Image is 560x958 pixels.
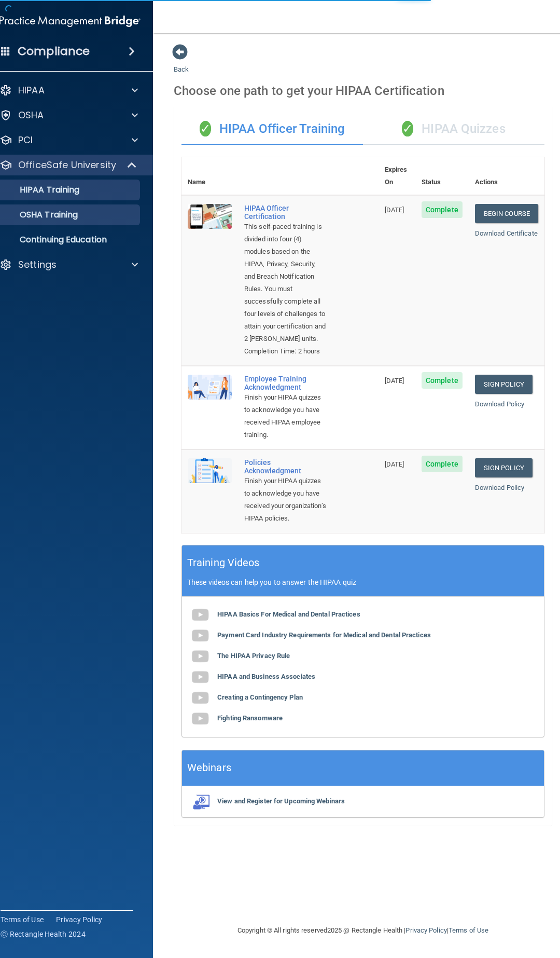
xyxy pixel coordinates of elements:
[475,229,538,237] a: Download Certificate
[244,221,327,345] div: This self-paced training is divided into four (4) modules based on the HIPAA, Privacy, Security, ...
[217,714,283,722] b: Fighting Ransomware
[200,121,211,136] span: ✓
[405,926,446,934] a: Privacy Policy
[415,157,469,195] th: Status
[475,204,538,223] a: Begin Course
[1,914,44,925] a: Terms of Use
[18,44,90,59] h4: Compliance
[244,345,327,358] div: Completion Time: 2 hours
[449,926,488,934] a: Terms of Use
[244,475,327,525] div: Finish your HIPAA quizzes to acknowledge you have received your organization’s HIPAA policies.
[244,458,327,475] div: Policies Acknowledgment
[190,708,211,729] img: gray_youtube_icon.38fcd6cc.png
[190,605,211,625] img: gray_youtube_icon.38fcd6cc.png
[244,204,327,221] a: HIPAA Officer Certification
[190,646,211,667] img: gray_youtube_icon.38fcd6cc.png
[217,693,303,701] b: Creating a Contingency Plan
[174,914,552,947] div: Copyright © All rights reserved 2025 @ Rectangle Health | |
[18,159,116,171] p: OfficeSafe University
[181,114,363,145] div: HIPAA Officer Training
[18,109,44,121] p: OSHA
[469,157,544,195] th: Actions
[187,578,539,586] p: These videos can help you to answer the HIPAA quiz
[190,625,211,646] img: gray_youtube_icon.38fcd6cc.png
[18,258,57,271] p: Settings
[379,157,415,195] th: Expires On
[385,377,404,385] span: [DATE]
[402,121,413,136] span: ✓
[187,554,260,572] h5: Training Videos
[422,372,463,389] span: Complete
[385,460,404,468] span: [DATE]
[181,157,238,195] th: Name
[385,206,404,214] span: [DATE]
[190,667,211,688] img: gray_youtube_icon.38fcd6cc.png
[217,652,290,660] b: The HIPAA Privacy Rule
[217,610,360,618] b: HIPAA Basics For Medical and Dental Practices
[190,688,211,708] img: gray_youtube_icon.38fcd6cc.png
[475,458,533,477] a: Sign Policy
[244,391,327,441] div: Finish your HIPAA quizzes to acknowledge you have received HIPAA employee training.
[56,914,103,925] a: Privacy Policy
[363,114,544,145] div: HIPAA Quizzes
[187,759,231,777] h5: Webinars
[217,673,315,680] b: HIPAA and Business Associates
[244,375,327,391] div: Employee Training Acknowledgment
[174,76,552,106] div: Choose one path to get your HIPAA Certification
[475,375,533,394] a: Sign Policy
[174,53,189,73] a: Back
[18,134,33,146] p: PCI
[18,84,45,97] p: HIPAA
[422,201,463,218] span: Complete
[422,456,463,472] span: Complete
[1,929,86,939] span: Ⓒ Rectangle Health 2024
[475,484,525,491] a: Download Policy
[475,400,525,408] a: Download Policy
[217,797,345,805] b: View and Register for Upcoming Webinars
[217,631,431,639] b: Payment Card Industry Requirements for Medical and Dental Practices
[190,794,211,810] img: webinarIcon.c7ebbf15.png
